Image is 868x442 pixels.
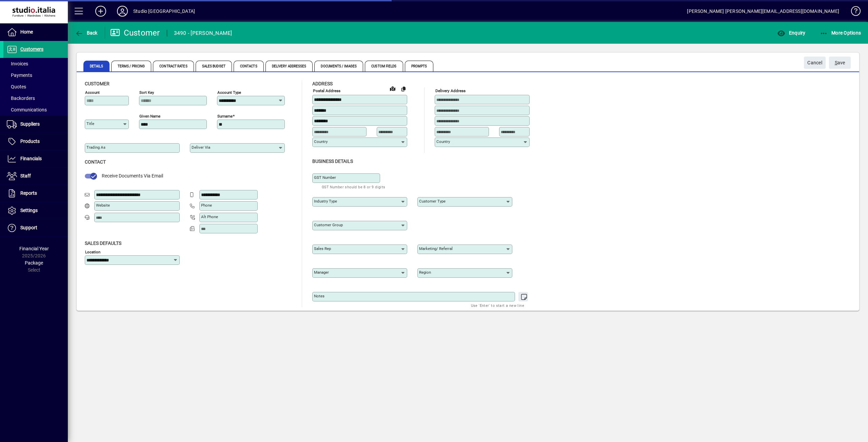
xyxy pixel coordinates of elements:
[20,29,33,35] span: Home
[20,156,42,161] span: Financials
[405,61,434,71] span: Prompts
[7,107,47,112] span: Communications
[775,27,807,39] button: Enquiry
[387,83,398,94] a: View on map
[3,24,68,41] a: Home
[314,175,336,180] mat-label: GST Number
[835,60,837,65] span: S
[85,90,100,95] mat-label: Account
[19,246,49,251] span: Financial Year
[777,30,805,36] span: Enquiry
[201,214,218,219] mat-label: Alt Phone
[314,139,328,144] mat-label: Country
[83,61,110,71] span: Details
[86,121,94,126] mat-label: Title
[3,92,68,104] a: Backorders
[314,223,343,227] mat-label: Customer group
[217,114,233,119] mat-label: Surname
[419,246,453,251] mat-label: Marketing/ Referral
[807,57,822,68] span: Cancel
[139,90,154,95] mat-label: Sort key
[314,294,324,298] mat-label: Notes
[139,114,160,119] mat-label: Given name
[86,145,105,150] mat-label: Trading as
[3,185,68,202] a: Reports
[90,5,112,17] button: Add
[687,6,839,17] div: [PERSON_NAME] [PERSON_NAME][EMAIL_ADDRESS][DOMAIN_NAME]
[312,159,353,164] span: Business details
[20,121,40,127] span: Suppliers
[3,69,68,81] a: Payments
[436,139,450,144] mat-label: Country
[20,225,37,230] span: Support
[68,27,105,39] app-page-header-button: Back
[7,96,35,101] span: Backorders
[7,84,26,89] span: Quotes
[829,57,851,69] button: Save
[112,5,133,17] button: Profile
[314,246,331,251] mat-label: Sales rep
[196,61,232,71] span: Sales Budget
[3,104,68,115] a: Communications
[3,116,68,133] a: Suppliers
[398,83,409,94] button: Copy to Delivery address
[314,270,329,275] mat-label: Manager
[85,159,106,165] span: Contact
[7,72,32,78] span: Payments
[85,240,121,246] span: Sales defaults
[174,28,232,39] div: 3490 - [PERSON_NAME]
[3,168,68,185] a: Staff
[3,133,68,150] a: Products
[312,81,333,86] span: Address
[111,61,152,71] span: Terms / Pricing
[818,27,863,39] button: More Options
[20,46,43,52] span: Customers
[265,61,313,71] span: Delivery Addresses
[20,208,38,213] span: Settings
[7,61,28,66] span: Invoices
[20,190,37,196] span: Reports
[20,173,31,178] span: Staff
[153,61,194,71] span: Contract Rates
[471,301,524,309] mat-hint: Use 'Enter' to start a new line
[419,199,446,204] mat-label: Customer type
[314,61,363,71] span: Documents / Images
[234,61,264,71] span: Contacts
[73,27,99,39] button: Back
[3,150,68,167] a: Financials
[3,202,68,219] a: Settings
[75,30,98,36] span: Back
[85,81,110,86] span: Customer
[102,173,163,178] span: Receive Documents Via Email
[419,270,431,275] mat-label: Region
[804,57,826,69] button: Cancel
[314,199,337,204] mat-label: Industry type
[322,183,386,191] mat-hint: GST Number should be 8 or 9 digits
[96,203,110,208] mat-label: Website
[192,145,210,150] mat-label: Deliver via
[201,203,212,208] mat-label: Phone
[133,6,195,17] div: Studio [GEOGRAPHIC_DATA]
[3,58,68,69] a: Invoices
[25,260,43,266] span: Package
[820,30,861,36] span: More Options
[217,90,241,95] mat-label: Account Type
[110,27,160,38] div: Customer
[85,249,100,254] mat-label: Location
[20,139,40,144] span: Products
[3,81,68,92] a: Quotes
[3,219,68,236] a: Support
[846,1,860,23] a: Knowledge Base
[365,61,403,71] span: Custom Fields
[835,57,845,68] span: ave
